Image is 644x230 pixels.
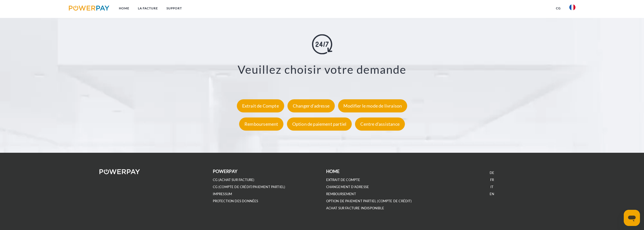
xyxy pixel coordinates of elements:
[490,192,494,196] a: EN
[355,117,405,131] div: Centre d'assistance
[338,99,407,112] div: Modifier le mode de livraison
[237,99,284,112] div: Extrait de Compte
[162,4,186,13] a: Support
[213,192,232,196] a: IMPRESSUM
[287,99,335,112] div: Changer d'adresse
[213,185,285,189] a: CG (Compte de crédit/paiement partiel)
[238,121,285,127] a: Remboursement
[552,4,565,13] a: CG
[239,117,283,131] div: Remboursement
[38,63,606,77] h3: Veuillez choisir votre demande
[326,192,356,196] a: REMBOURSEMENT
[326,178,360,182] a: EXTRAIT DE COMPTE
[312,34,332,55] img: online-shopping.svg
[490,171,494,175] a: DE
[286,121,353,127] a: Option de paiement partiel
[287,117,352,131] div: Option de paiement partiel
[337,103,408,109] a: Modifier le mode de livraison
[134,4,162,13] a: LA FACTURE
[326,199,412,203] a: OPTION DE PAIEMENT PARTIEL (Compte de crédit)
[69,6,110,11] img: logo-powerpay.svg
[213,199,258,203] a: PROTECTION DES DONNÉES
[213,169,237,174] b: POWERPAY
[286,103,336,109] a: Changer d'adresse
[326,185,369,189] a: Changement d'adresse
[99,169,140,174] img: logo-powerpay-white.svg
[354,121,406,127] a: Centre d'assistance
[236,103,285,109] a: Extrait de Compte
[213,178,255,182] a: CG (achat sur facture)
[624,210,640,226] iframe: Bouton de lancement de la fenêtre de messagerie
[115,4,134,13] a: Home
[326,169,340,174] b: Home
[326,206,384,210] a: ACHAT SUR FACTURE INDISPONIBLE
[569,4,575,10] img: fr
[490,178,494,182] a: FR
[490,185,493,189] a: IT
